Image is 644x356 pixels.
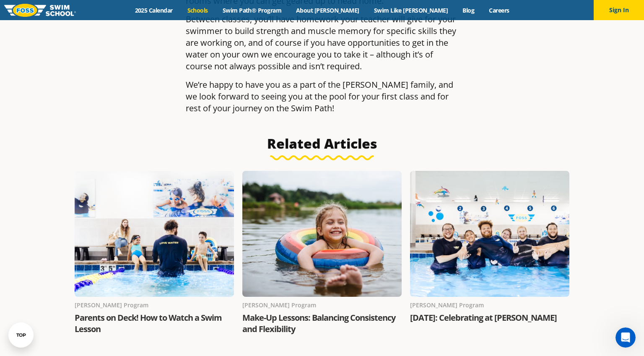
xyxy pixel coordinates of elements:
[186,13,458,72] p: Between classes, you’ll have homework your teacher will give for your swimmer to build strength a...
[410,300,569,310] div: [PERSON_NAME] Program
[16,332,26,338] div: TOP
[75,312,222,335] a: Parents on Deck! How to Watch a Swim Lesson
[186,79,458,114] p: We’re happy to have you as a part of the [PERSON_NAME] family, and we look forward to seeing you ...
[4,4,76,17] img: FOSS Swim School Logo
[215,6,288,14] a: Swim Path® Program
[180,6,215,14] a: Schools
[455,6,482,14] a: Blog
[289,6,367,14] a: About [PERSON_NAME]
[127,6,180,14] a: 2025 Calendar
[242,312,395,335] a: Make-Up Lessons: Balancing Consistency and Flexibility
[75,135,569,160] h3: Related Articles
[242,300,402,310] div: [PERSON_NAME] Program
[615,327,636,348] iframe: Intercom live chat
[366,6,455,14] a: Swim Like [PERSON_NAME]
[482,6,517,14] a: Careers
[75,300,234,310] div: [PERSON_NAME] Program
[410,312,557,323] a: [DATE]: Celebrating at [PERSON_NAME]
